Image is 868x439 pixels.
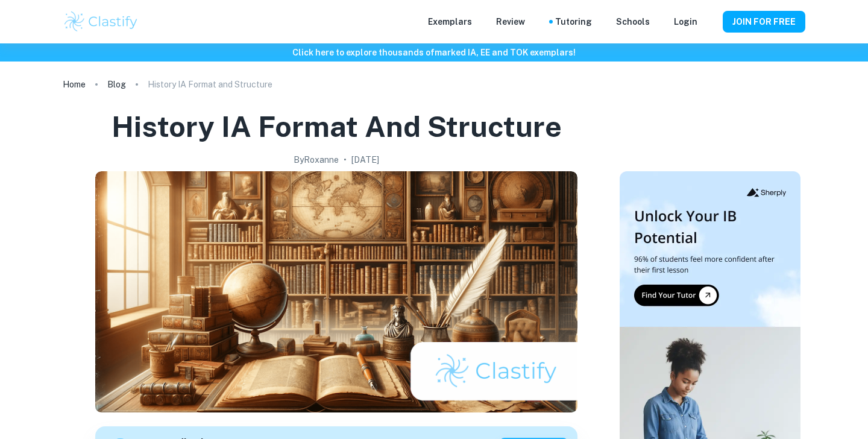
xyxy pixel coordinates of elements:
img: History IA Format and Structure cover image [95,171,577,412]
h2: By Roxanne [294,153,339,166]
a: Schools [616,15,650,28]
a: Blog [107,76,126,93]
a: Login [674,15,697,28]
button: JOIN FOR FREE [723,11,805,33]
a: Home [63,76,86,93]
a: Tutoring [555,15,592,28]
p: Exemplars [428,15,472,28]
h6: Click here to explore thousands of marked IA, EE and TOK exemplars ! [2,46,866,59]
button: Help and Feedback [707,19,713,25]
h1: History IA Format and Structure [112,107,562,146]
h2: [DATE] [351,153,379,166]
p: Review [496,15,525,28]
p: History IA Format and Structure [148,78,272,91]
img: Clastify logo [63,10,139,34]
p: • [344,153,347,166]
